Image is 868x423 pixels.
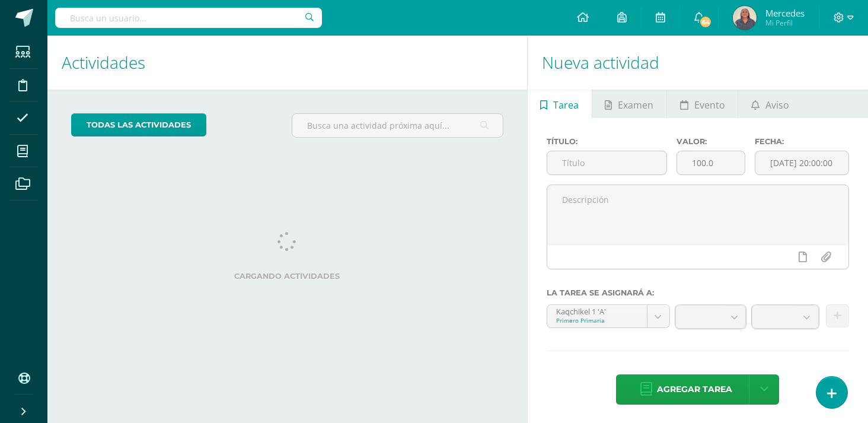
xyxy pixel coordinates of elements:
a: Tarea [528,90,592,118]
label: Valor: [676,137,745,146]
span: Mercedes [765,7,805,19]
label: Título: [547,137,667,146]
span: Tarea [553,91,579,119]
label: La tarea se asignará a: [547,288,849,297]
a: Kaqchikel 1 'A'Primero Primaria [547,305,669,327]
input: Puntos máximos [677,151,745,174]
input: Título [547,151,666,174]
div: Primero Primaria [556,316,638,325]
span: 64 [699,15,712,28]
a: Examen [592,90,666,118]
span: Mi Perfil [765,18,805,28]
input: Busca una actividad próxima aquí... [292,114,502,137]
a: Aviso [738,90,802,118]
a: todas las Actividades [71,113,206,136]
label: Fecha: [755,137,849,146]
div: Kaqchikel 1 'A' [556,305,638,316]
input: Fecha de entrega [755,151,848,174]
input: Busca un usuario... [55,8,322,28]
h1: Actividades [62,36,513,90]
h1: Nueva actividad [542,36,854,90]
span: Examen [618,91,653,119]
a: Evento [667,90,738,118]
span: Aviso [765,91,789,119]
label: Cargando actividades [71,272,503,281]
img: 349f28f2f3b696b4e6c9a4fec5dddc87.png [733,6,757,30]
span: Evento [694,91,725,119]
span: Agregar tarea [657,375,732,404]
